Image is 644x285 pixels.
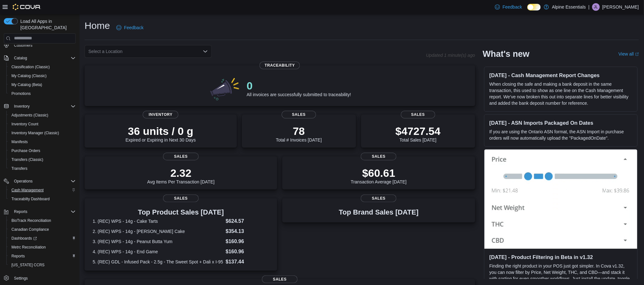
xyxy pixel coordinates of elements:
span: Canadian Compliance [9,226,76,233]
img: 0 [209,76,242,101]
button: Traceabilty Dashboard [6,195,78,203]
a: My Catalog (Beta) [9,81,45,89]
button: Catalog [1,54,78,63]
dt: 1. (REC) WPS - 14g - Cake Tarts [93,218,223,224]
h3: [DATE] - Cash Management Report Changes [490,72,632,78]
div: All invoices are successfully submitted to traceability! [247,79,351,97]
h2: What's new [483,49,530,59]
svg: External link [635,52,639,56]
span: Customers [11,41,76,49]
p: When closing the safe and making a bank deposit in the same transaction, this used to show as one... [490,81,632,106]
button: Operations [1,177,78,186]
button: Customers [1,41,78,50]
img: Cova [13,4,41,10]
span: Dashboards [9,235,76,242]
a: Settings [11,275,30,282]
button: Catalog [11,54,30,62]
span: Adjustments (Classic) [11,113,48,118]
a: Reports [9,252,27,260]
span: Dashboards [11,236,37,241]
span: Purchase Orders [11,148,40,153]
p: Updated 1 minute(s) ago [426,53,475,58]
h3: Top Brand Sales [DATE] [339,209,419,216]
span: BioTrack Reconciliation [9,217,76,224]
button: My Catalog (Classic) [6,71,78,80]
input: Dark Mode [527,4,541,10]
span: Feedback [503,4,522,10]
a: [US_STATE] CCRS [9,261,47,269]
span: Sales [163,153,199,160]
span: Metrc Reconciliation [11,245,46,250]
span: Inventory Count [9,120,76,128]
div: Transaction Average [DATE] [351,167,407,184]
a: View allExternal link [619,51,639,56]
span: JL [594,3,598,11]
span: [US_STATE] CCRS [11,262,45,268]
span: Promotions [9,90,76,97]
button: Adjustments (Classic) [6,111,78,120]
span: Classification (Classic) [11,64,50,70]
a: Promotions [9,90,33,97]
span: Catalog [14,56,27,61]
dt: 5. (REC) GDL - Infused Pack - 2.5g - The Sweet Spot + Dali x I-95 [93,259,223,265]
span: Inventory [14,104,30,109]
span: Customers [14,43,32,48]
span: Operations [11,177,76,185]
button: [US_STATE] CCRS [6,261,78,269]
a: Classification (Classic) [9,63,52,71]
dd: $137.44 [226,258,269,266]
div: Jaz Lorentzen [592,3,600,11]
p: [PERSON_NAME] [602,3,639,11]
span: Promotions [11,91,31,96]
span: Classification (Classic) [9,63,76,71]
a: Metrc Reconciliation [9,243,48,251]
div: Expired or Expiring in Next 30 Days [126,125,196,142]
button: Reports [6,252,78,261]
p: 36 units / 0 g [126,125,196,137]
span: Reports [11,208,76,215]
span: Traceabilty Dashboard [9,195,76,203]
a: Feedback [114,21,146,34]
a: Cash Management [9,186,46,194]
button: My Catalog (Beta) [6,80,78,89]
span: Cash Management [9,186,76,194]
a: Canadian Compliance [9,226,51,233]
dd: $160.96 [226,238,269,245]
span: Sales [282,111,316,118]
span: BioTrack Reconciliation [11,218,51,223]
p: 78 [276,125,322,137]
span: Operations [14,179,33,184]
span: My Catalog (Beta) [9,81,76,89]
span: My Catalog (Classic) [9,72,76,80]
span: Feedback [124,24,143,31]
span: Cash Management [11,188,44,193]
button: Transfers (Classic) [6,155,78,164]
h1: Home [85,19,110,32]
p: $60.61 [351,167,407,179]
span: Canadian Compliance [11,227,49,232]
span: Traceabilty Dashboard [11,196,50,202]
a: Transfers (Classic) [9,156,46,163]
p: Alpine Essentials [552,3,586,11]
button: Open list of options [203,49,208,54]
a: Adjustments (Classic) [9,111,51,119]
span: My Catalog (Beta) [11,82,42,87]
p: If you are using the Ontario ASN format, the ASN Import in purchase orders will now automatically... [490,129,632,141]
a: Inventory Manager (Classic) [9,129,62,137]
button: Purchase Orders [6,146,78,155]
div: Avg Items Per Transaction [DATE] [147,167,215,184]
div: Total # Invoices [DATE] [276,125,322,142]
a: Feedback [492,1,524,13]
a: Traceabilty Dashboard [9,195,52,203]
span: Sales [163,195,199,202]
button: Manifests [6,137,78,146]
a: BioTrack Reconciliation [9,217,54,224]
span: Sales [401,111,435,118]
button: Inventory Count [6,120,78,129]
p: $4727.54 [395,125,441,137]
span: Inventory Manager (Classic) [11,130,59,136]
span: Inventory [11,103,76,110]
a: Dashboards [9,235,39,242]
span: Transfers (Classic) [9,156,76,163]
button: Inventory [1,102,78,111]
